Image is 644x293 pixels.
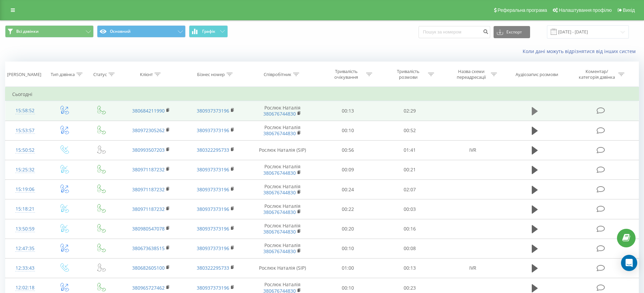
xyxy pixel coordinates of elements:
a: 380676744830 [263,209,296,215]
div: 15:58:52 [12,104,38,117]
div: Коментар/категорія дзвінка [577,69,617,80]
div: Бізнес номер [197,72,225,77]
a: 380676744830 [263,228,296,235]
a: 380676744830 [263,248,296,254]
span: Налаштування профілю [559,7,612,13]
td: 02:07 [379,180,441,199]
td: 00:56 [317,140,379,160]
td: 01:00 [317,258,379,278]
td: 00:20 [317,219,379,239]
a: 380937373196 [197,225,229,232]
td: Рослюк Наталія [248,219,317,239]
a: 380971187232 [132,186,165,193]
a: 380676744830 [263,170,296,176]
a: 380676744830 [263,111,296,117]
td: Рослюк Наталія [248,101,317,121]
div: Клієнт [140,72,153,77]
td: 00:52 [379,121,441,140]
td: Сьогодні [5,88,639,101]
div: 15:50:52 [12,144,38,157]
a: 380322295733 [197,265,229,271]
td: 00:13 [379,258,441,278]
a: 380993507203 [132,147,165,153]
a: 380937373196 [197,107,229,114]
td: 01:41 [379,140,441,160]
td: 00:13 [317,101,379,121]
a: 380937373196 [197,186,229,193]
td: Рослюк Наталія [248,199,317,219]
div: 15:19:06 [12,183,38,196]
td: 00:10 [317,121,379,140]
button: Графік [189,25,228,38]
div: Назва схеми переадресації [453,69,489,80]
div: Open Intercom Messenger [621,255,637,271]
a: 380673638515 [132,245,165,251]
a: 380980547078 [132,225,165,232]
td: IVR [440,140,505,160]
a: 380971187232 [132,206,165,212]
a: 380676744830 [263,189,296,196]
td: 00:09 [317,160,379,179]
td: 00:22 [317,199,379,219]
a: 380682605100 [132,265,165,271]
td: 00:24 [317,180,379,199]
a: 380676744830 [263,130,296,137]
div: Тривалість очікування [328,69,364,80]
a: 380937373196 [197,206,229,212]
a: 380937373196 [197,127,229,133]
div: 12:33:43 [12,262,38,275]
a: 380937373196 [197,166,229,173]
td: 00:10 [317,239,379,258]
td: Рослюк Наталія [248,160,317,179]
button: Основний [97,25,186,38]
td: IVR [440,258,505,278]
td: 00:21 [379,160,441,179]
div: 12:47:35 [12,242,38,255]
a: 380937373196 [197,285,229,291]
span: Вихід [623,7,635,13]
span: Графік [202,29,215,34]
div: Тип дзвінка [51,72,75,77]
a: 380972305262 [132,127,165,133]
td: Рослюк Наталія (SIP) [248,258,317,278]
td: Рослюк Наталія [248,121,317,140]
div: Статус [93,72,107,77]
button: Всі дзвінки [5,25,94,38]
div: 15:53:57 [12,124,38,137]
td: 00:03 [379,199,441,219]
td: 00:08 [379,239,441,258]
div: 15:25:32 [12,163,38,176]
div: 13:50:59 [12,222,38,236]
button: Експорт [494,26,530,38]
td: Рослюк Наталія (SIP) [248,140,317,160]
div: 15:18:21 [12,202,38,216]
div: [PERSON_NAME] [7,72,41,77]
a: Коли дані можуть відрізнятися вiд інших систем [523,48,639,54]
a: 380322295733 [197,147,229,153]
input: Пошук за номером [419,26,490,38]
a: 380684211990 [132,107,165,114]
td: 02:29 [379,101,441,121]
span: Реферальна програма [498,7,547,13]
td: 00:16 [379,219,441,239]
a: 380971187232 [132,166,165,173]
div: Співробітник [264,72,291,77]
td: Рослюк Наталія [248,180,317,199]
div: Тривалість розмови [390,69,426,80]
a: 380965727462 [132,285,165,291]
span: Всі дзвінки [16,29,39,34]
a: 380937373196 [197,245,229,251]
div: Аудіозапис розмови [516,72,558,77]
td: Рослюк Наталія [248,239,317,258]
